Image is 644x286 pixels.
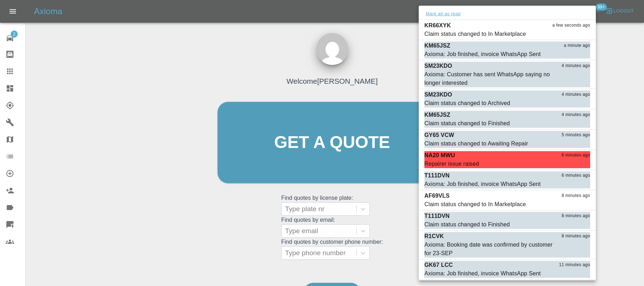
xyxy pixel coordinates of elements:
[424,180,541,188] div: Axioma: Job finished, invoice WhatsApp Sent
[424,192,450,200] p: AF69VLS
[561,233,590,240] span: 8 minutes ago
[561,62,590,70] span: 4 minutes ago
[424,42,450,50] p: KM65JSZ
[424,50,541,59] div: Axioma: Job finished, invoice WhatsApp Sent
[424,30,526,38] div: Claim status changed to In Marketplace
[424,70,555,87] div: Axioma: Customer has sent WhatsApp saying no longer interested
[424,131,454,139] p: GY65 VCW
[424,10,462,18] button: Mark all as read
[561,132,590,139] span: 5 minutes ago
[561,192,590,199] span: 8 minutes ago
[424,62,452,70] p: SM23KDO
[424,200,526,209] div: Claim status changed to In Marketplace
[424,119,510,128] div: Claim status changed to Finished
[552,22,590,29] span: a few seconds ago
[424,111,450,119] p: KM65JSZ
[559,262,590,269] span: 11 minutes ago
[424,261,453,269] p: GK67 LCC
[561,91,590,98] span: 4 minutes ago
[424,220,510,229] div: Claim status changed to Finished
[424,160,479,168] div: Repairer issue raised
[424,171,450,180] p: T111DVN
[424,241,555,258] div: Axioma: Booking date was confirmed by customer for 23-SEP
[561,111,590,119] span: 4 minutes ago
[424,269,541,278] div: Axioma: Job finished, invoice WhatsApp Sent
[424,99,510,108] div: Claim status changed to Archived
[424,139,528,148] div: Claim status changed to Awaiting Repair
[424,90,452,99] p: SM23KDO
[424,232,444,241] p: R1CVK
[561,152,590,159] span: 6 minutes ago
[561,172,590,179] span: 6 minutes ago
[424,21,451,30] p: KR66XYK
[424,151,455,160] p: NA20 MWU
[564,42,590,49] span: a minute ago
[424,212,450,220] p: T111DVN
[561,213,590,220] span: 8 minutes ago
